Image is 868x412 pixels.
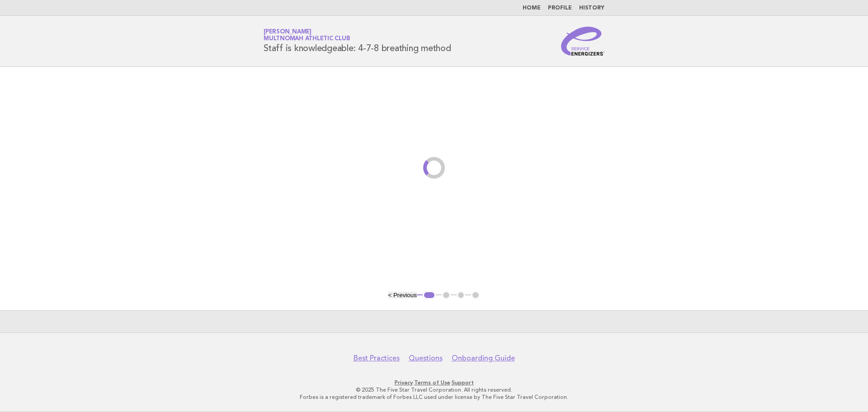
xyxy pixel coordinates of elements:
[157,386,711,393] p: © 2025 The Five Star Travel Corporation. All rights reserved.
[264,29,350,42] a: [PERSON_NAME]Multnomah Athletic Club
[157,393,711,401] p: Forbes is a registered trademark of Forbes LLC used under license by The Five Star Travel Corpora...
[561,27,604,56] img: Service Energizers
[523,5,541,11] a: Home
[414,379,450,386] a: Terms of Use
[354,354,400,363] a: Best Practices
[452,379,474,386] a: Support
[548,5,572,11] a: Profile
[264,29,451,53] h1: Staff is knowledgeable: 4-7-8 breathing method
[579,5,604,11] a: History
[395,379,413,386] a: Privacy
[157,379,711,386] p: · ·
[452,354,515,363] a: Onboarding Guide
[409,354,443,363] a: Questions
[264,36,350,42] span: Multnomah Athletic Club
